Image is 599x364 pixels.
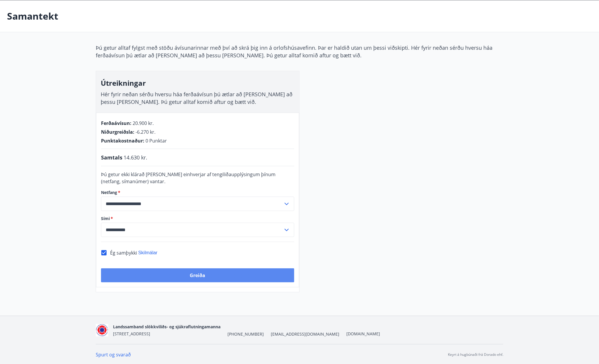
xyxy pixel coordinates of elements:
[101,216,294,222] label: Sími
[346,331,380,336] a: [DOMAIN_NAME]
[96,44,503,59] p: Þú getur alltaf fylgst með stöðu ávísunarinnar með því að skrá þig inn á orlofshúsavefinn. Þar er...
[138,250,158,256] button: Skilmálar
[96,324,108,336] img: 5co5o51sp293wvT0tSE6jRQ7d6JbxoluH3ek357x.png
[101,154,122,161] span: Samtals
[101,190,294,195] label: Netfang
[138,250,158,255] span: Skilmálar
[101,129,134,135] span: Niðurgreiðsla :
[110,250,137,256] span: Ég samþykki
[101,91,292,105] span: Hér fyrir neðan sérðu hversu háa ferðaávísun þú ætlar að [PERSON_NAME] að þessu [PERSON_NAME]. Þú...
[101,268,294,282] button: Greiða
[101,171,275,185] span: Þú getur ekki klárað [PERSON_NAME] einhverjar af tengiliðaupplýsingum þínum (netfang, símanúmer) ...
[7,10,58,23] p: Samantekt
[101,120,131,126] span: Ferðaávísun :
[113,331,150,336] span: [STREET_ADDRESS]
[227,331,264,337] span: [PHONE_NUMBER]
[101,138,144,144] span: Punktakostnaður :
[271,331,339,337] span: [EMAIL_ADDRESS][DOMAIN_NAME]
[448,352,503,357] p: Keyrt á hugbúnaði frá Dorado ehf.
[124,154,147,161] span: 14.630 kr.
[96,351,131,358] a: Spurt og svarað
[133,120,154,126] span: 20.900 kr.
[101,78,295,88] h3: Útreikningar
[136,129,155,135] span: -6.270 kr.
[113,324,220,329] span: Landssamband slökkviliðs- og sjúkraflutningamanna
[146,138,167,144] span: 0 Punktar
